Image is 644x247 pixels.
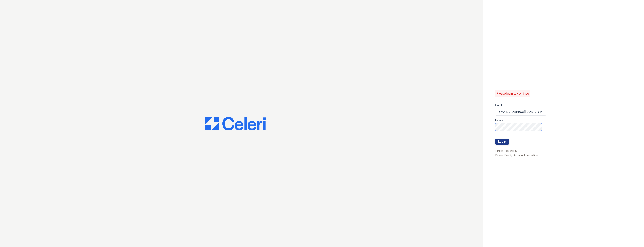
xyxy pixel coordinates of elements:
[205,117,266,130] img: CE_Logo_Blue-a8612792a0a2168367f1c8372b55b34899dd931a85d93a1a3d3e32e68fde9ad4.png
[495,119,508,122] label: Password
[495,139,509,145] button: Login
[495,149,517,152] a: Forgot Password?
[495,103,502,107] label: Email
[497,91,529,96] p: Please login to continue
[495,154,538,157] a: Resend Verify Account Information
